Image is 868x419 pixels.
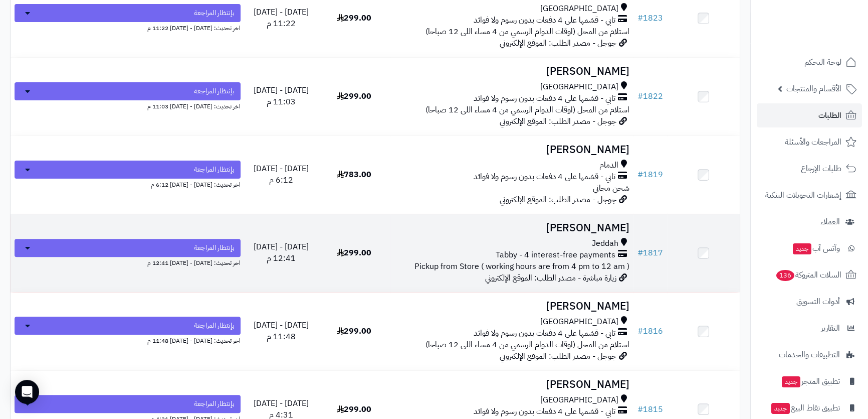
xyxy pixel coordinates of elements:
span: تابي - قسّمها على 4 دفعات بدون رسوم ولا فوائد [474,93,615,104]
span: لوحة التحكم [804,55,841,69]
span: Pickup from Store ( working hours are from 4 pm to 12 am ) [414,260,629,272]
span: شحن مجاني [593,182,629,194]
h3: [PERSON_NAME] [394,301,629,312]
span: جوجل - مصدر الطلب: الموقع الإلكتروني [500,37,616,49]
span: التطبيقات والخدمات [779,348,840,362]
span: المراجعات والأسئلة [785,135,841,149]
span: [GEOGRAPHIC_DATA] [540,316,618,328]
div: Open Intercom Messenger [15,380,39,404]
div: اخر تحديث: [DATE] - [DATE] 11:22 م [15,22,241,33]
span: بإنتظار المراجعة [194,399,235,409]
span: زيارة مباشرة - مصدر الطلب: الموقع الإلكتروني [485,272,616,284]
span: # [637,325,643,337]
span: جديد [771,403,790,414]
span: جوجل - مصدر الطلب: الموقع الإلكتروني [500,115,616,127]
h3: [PERSON_NAME] [394,379,629,390]
a: التطبيقات والخدمات [757,343,862,367]
h3: [PERSON_NAME] [394,66,629,77]
span: Jeddah [592,238,618,249]
span: # [637,12,643,24]
span: [DATE] - [DATE] 6:12 م [254,163,309,186]
a: #1819 [637,169,663,181]
span: جوجل - مصدر الطلب: الموقع الإلكتروني [500,194,616,206]
a: وآتس آبجديد [757,236,862,260]
span: بإنتظار المراجعة [194,8,235,18]
span: طلبات الإرجاع [801,162,841,176]
span: العملاء [820,215,840,229]
span: تابي - قسّمها على 4 دفعات بدون رسوم ولا فوائد [474,406,615,417]
a: تطبيق المتجرجديد [757,369,862,393]
span: # [637,169,643,181]
span: [DATE] - [DATE] 11:48 م [254,319,309,343]
span: [DATE] - [DATE] 11:03 م [254,84,309,108]
span: Tabby - 4 interest-free payments [496,249,615,261]
span: تابي - قسّمها على 4 دفعات بدون رسوم ولا فوائد [474,171,615,183]
a: المراجعات والأسئلة [757,130,862,154]
span: السلات المتروكة [775,268,841,282]
div: اخر تحديث: [DATE] - [DATE] 12:41 م [15,257,241,267]
span: # [637,247,643,259]
span: بإنتظار المراجعة [194,243,235,253]
span: جديد [782,376,800,387]
a: #1823 [637,12,663,24]
a: إشعارات التحويلات البنكية [757,183,862,207]
span: جديد [793,243,811,254]
a: #1816 [637,325,663,337]
h3: [PERSON_NAME] [394,144,629,156]
span: 299.00 [337,247,371,259]
span: الدمام [599,160,618,171]
span: بإنتظار المراجعة [194,86,235,96]
span: [GEOGRAPHIC_DATA] [540,3,618,15]
a: التقارير [757,316,862,340]
a: طلبات الإرجاع [757,157,862,181]
div: اخر تحديث: [DATE] - [DATE] 11:48 م [15,335,241,345]
span: أدوات التسويق [796,295,840,309]
span: [DATE] - [DATE] 11:22 م [254,6,309,30]
span: [GEOGRAPHIC_DATA] [540,81,618,93]
span: # [637,403,643,415]
span: 136 [776,269,795,281]
span: استلام من المحل (اوقات الدوام الرسمي من 4 مساء اللى 12 صباحا) [425,26,629,38]
span: تطبيق نقاط البيع [770,401,840,415]
span: 783.00 [337,169,371,181]
span: الأقسام والمنتجات [786,82,841,96]
span: تابي - قسّمها على 4 دفعات بدون رسوم ولا فوائد [474,15,615,26]
img: logo-2.png [800,20,858,41]
a: لوحة التحكم [757,50,862,74]
div: اخر تحديث: [DATE] - [DATE] 11:03 م [15,100,241,111]
span: جوجل - مصدر الطلب: الموقع الإلكتروني [500,350,616,362]
div: اخر تحديث: [DATE] - [DATE] 6:12 م [15,179,241,189]
h3: [PERSON_NAME] [394,222,629,234]
span: 299.00 [337,90,371,102]
span: استلام من المحل (اوقات الدوام الرسمي من 4 مساء اللى 12 صباحا) [425,339,629,351]
span: تابي - قسّمها على 4 دفعات بدون رسوم ولا فوائد [474,328,615,339]
span: تطبيق المتجر [781,374,840,388]
span: [GEOGRAPHIC_DATA] [540,394,618,406]
span: الطلبات [818,108,841,122]
a: #1817 [637,247,663,259]
span: # [637,90,643,102]
span: 299.00 [337,12,371,24]
span: إشعارات التحويلات البنكية [765,188,841,202]
span: وآتس آب [792,241,840,255]
span: 299.00 [337,325,371,337]
span: 299.00 [337,403,371,415]
span: بإنتظار المراجعة [194,165,235,175]
a: أدوات التسويق [757,290,862,314]
a: العملاء [757,210,862,234]
span: استلام من المحل (اوقات الدوام الرسمي من 4 مساء اللى 12 صباحا) [425,104,629,116]
a: #1815 [637,403,663,415]
span: التقارير [821,321,840,335]
a: الطلبات [757,103,862,127]
a: السلات المتروكة136 [757,263,862,287]
span: [DATE] - [DATE] 12:41 م [254,241,309,264]
span: بإنتظار المراجعة [194,321,235,331]
a: #1822 [637,90,663,102]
